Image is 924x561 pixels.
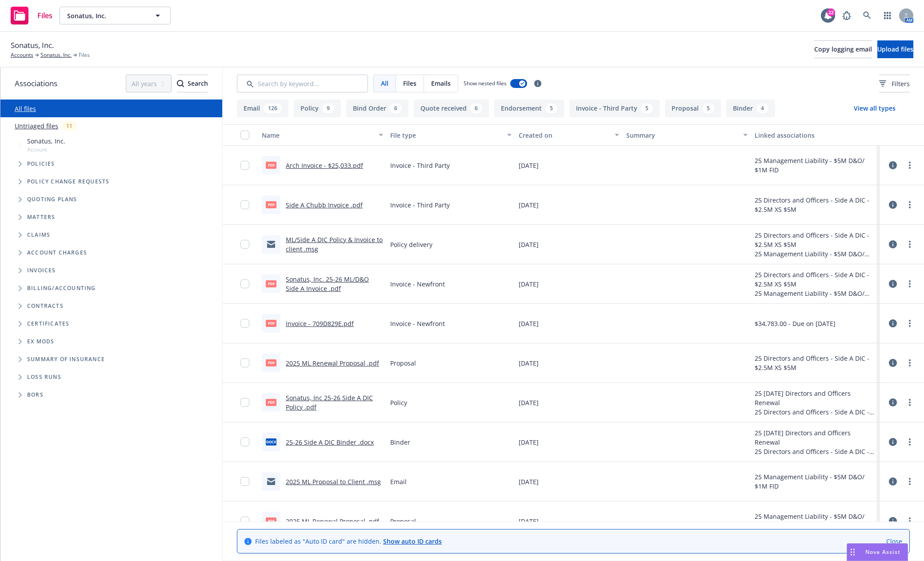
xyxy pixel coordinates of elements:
[390,103,402,113] div: 6
[240,517,249,525] input: Toggle Row Selected
[464,80,507,87] span: Show nested files
[0,135,222,279] div: Tree Example
[904,476,915,487] a: more
[177,75,208,92] button: SearchSearch
[755,195,876,214] div: 25 Directors and Officers - Side A DIC - $2.5M XS $5M
[414,99,489,117] button: Quote received
[626,131,738,140] div: Summary
[177,75,208,92] div: Search
[904,239,915,250] a: more
[258,124,387,146] button: Name
[15,121,58,131] a: Untriaged files
[390,477,407,486] span: Email
[0,279,222,404] div: Folder Tree Example
[27,179,109,184] span: Policy change requests
[27,250,87,255] span: Account charges
[390,398,407,407] span: Policy
[240,477,249,486] input: Toggle Row Selected
[237,75,368,92] input: Search by keyword...
[79,51,90,59] span: Files
[519,398,539,407] span: [DATE]
[27,136,65,146] span: Sonatus, Inc.
[904,318,915,329] a: more
[838,7,856,24] a: Report a Bug
[383,537,442,545] a: Show auto ID cards
[67,11,144,20] span: Sonatus, Inc.
[286,438,374,446] a: 25-26 Side A DIC Binder .docx
[519,131,609,140] div: Created on
[266,517,276,524] span: pdf
[240,438,249,446] input: Toggle Row Selected
[240,240,249,249] input: Toggle Row Selected
[519,477,539,486] span: [DATE]
[240,131,249,139] input: Select all
[286,359,379,367] a: 2025 ML Renewal Proposal .pdf
[27,232,50,238] span: Claims
[641,103,653,113] div: 5
[27,197,77,202] span: Quoting plans
[390,200,450,210] span: Invoice - Third Party
[390,161,450,170] span: Invoice - Third Party
[755,407,876,417] div: 25 Directors and Officers - Side A DIC - $2.5M XS $5M
[827,8,835,16] div: 22
[266,201,276,208] span: pdf
[755,270,876,289] div: 25 Directors and Officers - Side A DIC - $2.5M XS $5M
[519,319,539,328] span: [DATE]
[294,99,341,117] button: Policy
[266,438,276,445] span: docx
[814,45,872,53] span: Copy logging email
[390,319,445,328] span: Invoice - Newfront
[286,201,363,209] a: Side A Chubb Invoice .pdf
[286,517,379,525] a: 2025 ML Renewal Proposal .pdf
[322,103,334,113] div: 9
[27,268,56,273] span: Invoices
[27,339,54,344] span: Ex Mods
[381,79,388,88] span: All
[726,99,775,117] button: Binder
[904,397,915,408] a: more
[27,161,55,167] span: Policies
[431,79,451,88] span: Emails
[494,99,564,117] button: Endorsement
[40,51,72,59] a: Sonatus, Inc.
[545,103,557,113] div: 5
[255,537,442,546] span: Files labeled as "Auto ID card" are hidden.
[27,392,44,398] span: BORs
[266,320,276,326] span: pdf
[60,7,171,24] button: Sonatus, Inc.
[755,319,836,328] div: $34,783.00 - Due on [DATE]
[519,438,539,447] span: [DATE]
[904,358,915,368] a: more
[387,124,515,146] button: File type
[390,131,502,140] div: File type
[390,279,445,289] span: Invoice - Newfront
[266,359,276,366] span: pdf
[27,215,55,220] span: Matters
[37,12,52,19] span: Files
[755,131,876,140] div: Linked associations
[286,275,369,293] a: Sonatus, Inc. 25-26 ML/D&O Side A Invoice .pdf
[519,279,539,289] span: [DATE]
[877,40,913,58] button: Upload files
[240,319,249,328] input: Toggle Row Selected
[262,131,373,140] div: Name
[62,121,77,131] div: 11
[755,231,876,249] div: 25 Directors and Officers - Side A DIC - $2.5M XS $5M
[286,235,383,253] a: ML/Side A DIC Policy & Invoice to client .msg
[519,358,539,368] span: [DATE]
[470,103,482,113] div: 6
[755,512,876,530] div: 25 Management Liability - $5M D&O/ $1M FID
[892,79,910,88] span: Filters
[27,146,65,153] span: Account
[240,398,249,407] input: Toggle Row Selected
[286,394,373,411] a: Sonatus, Inc 25-26 Side A DIC Policy .pdf
[702,103,714,113] div: 5
[755,354,876,372] div: 25 Directors and Officers - Side A DIC - $2.5M XS $5M
[879,79,910,88] span: Filters
[904,516,915,526] a: more
[755,472,876,491] div: 25 Management Liability - $5M D&O/ $1M FID
[27,357,105,362] span: Summary of insurance
[390,438,410,447] span: Binder
[240,358,249,367] input: Toggle Row Selected
[814,40,872,58] button: Copy logging email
